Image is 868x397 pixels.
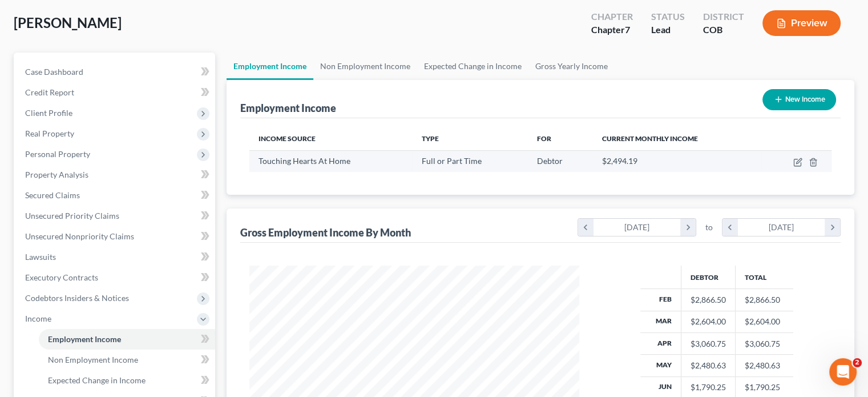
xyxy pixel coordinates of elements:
a: Employment Income [39,329,215,350]
div: $3,060.75 [691,338,726,350]
div: Chapter [591,10,633,23]
div: Status [651,10,685,23]
span: $2,494.19 [602,156,637,166]
span: Income [25,314,51,323]
div: Chapter [591,23,633,37]
span: Unsecured Priority Claims [25,211,119,220]
span: Employment Income [48,334,121,344]
a: Property Analysis [16,165,215,185]
span: Lawsuits [25,252,56,262]
th: Mar [640,311,681,332]
div: $2,866.50 [691,294,726,306]
a: Non Employment Income [313,53,417,80]
div: $2,604.00 [691,316,726,327]
span: Real Property [25,129,74,138]
span: [PERSON_NAME] [14,14,122,31]
span: Case Dashboard [25,67,83,77]
td: $3,060.75 [735,332,793,354]
th: May [640,355,681,376]
span: Unsecured Nonpriority Claims [25,231,134,241]
span: Codebtors Insiders & Notices [25,293,129,303]
span: Property Analysis [25,170,88,179]
span: Non Employment Income [48,355,138,364]
td: $2,480.63 [735,355,793,376]
i: chevron_right [825,219,840,236]
span: Type [421,134,438,143]
span: Income Source [259,134,316,143]
a: Lawsuits [16,247,215,267]
a: Expected Change in Income [39,370,215,391]
a: Non Employment Income [39,350,215,370]
i: chevron_left [578,219,594,236]
span: Debtor [537,156,563,166]
button: Preview [762,10,841,36]
i: chevron_right [680,219,696,236]
div: District [703,10,744,23]
span: to [705,222,713,233]
a: Employment Income [227,53,313,80]
span: Personal Property [25,149,90,159]
div: COB [703,23,744,37]
span: Executory Contracts [25,272,98,282]
div: $2,480.63 [691,360,726,371]
td: $2,866.50 [735,289,793,311]
span: Touching Hearts At Home [259,156,350,166]
span: Full or Part Time [421,156,481,166]
span: Client Profile [25,108,72,118]
span: 2 [853,358,862,367]
a: Case Dashboard [16,62,215,82]
th: Feb [640,289,681,311]
a: Executory Contracts [16,267,215,288]
i: chevron_left [722,219,738,236]
th: Debtor [681,266,735,288]
span: Expected Change in Income [48,375,146,385]
div: Lead [651,23,685,37]
a: Gross Yearly Income [528,53,615,80]
span: Credit Report [25,87,74,97]
div: Employment Income [240,101,336,115]
span: Secured Claims [25,190,80,200]
a: Expected Change in Income [417,53,528,80]
iframe: Intercom live chat [829,358,857,386]
a: Unsecured Priority Claims [16,206,215,226]
th: Total [735,266,793,288]
div: [DATE] [738,219,825,236]
a: Secured Claims [16,185,215,206]
span: For [537,134,551,143]
th: Apr [640,332,681,354]
span: Current Monthly Income [602,134,698,143]
div: [DATE] [594,219,681,236]
div: $1,790.25 [691,382,726,393]
td: $2,604.00 [735,311,793,332]
a: Credit Report [16,82,215,103]
a: Unsecured Nonpriority Claims [16,226,215,247]
span: 7 [625,24,630,35]
button: New Income [762,89,836,110]
div: Gross Employment Income By Month [240,226,411,239]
